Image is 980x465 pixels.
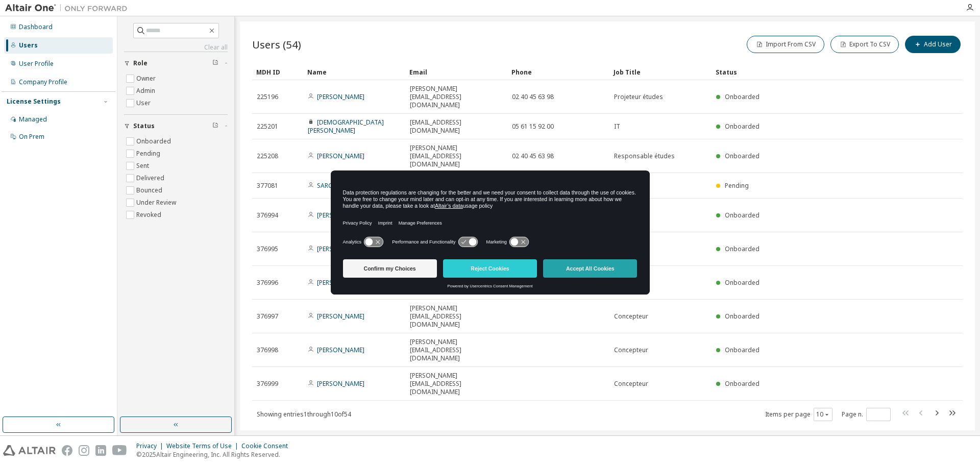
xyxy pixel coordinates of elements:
span: 225208 [257,152,278,160]
span: Clear filter [212,122,218,130]
span: Role [133,59,148,67]
button: Status [124,115,228,137]
img: linkedin.svg [95,445,106,456]
span: [PERSON_NAME][EMAIL_ADDRESS][DOMAIN_NAME] [410,85,503,109]
button: 10 [816,410,830,419]
a: [PERSON_NAME] [317,92,364,101]
span: Concepteur [614,380,648,388]
div: Users [19,41,38,50]
span: Onboarded [725,346,759,354]
div: Company Profile [19,78,67,86]
span: Showing entries 1 through 10 of 54 [257,410,351,419]
label: Delivered [136,172,166,184]
span: Onboarded [725,122,759,131]
img: youtube.svg [112,445,127,456]
span: 225196 [257,93,278,101]
span: Page n. [842,408,891,421]
div: Name [307,64,401,80]
label: Sent [136,160,151,172]
button: Add User [905,36,961,53]
a: [PERSON_NAME] [317,278,364,287]
a: SARGHAT LAURE [317,181,364,190]
a: [PERSON_NAME] [317,312,364,321]
span: Items per page [765,408,832,421]
div: MDH ID [256,64,299,80]
label: Revoked [136,209,163,221]
div: Phone [511,64,605,80]
div: Email [409,64,503,80]
img: facebook.svg [62,445,72,456]
span: Clear filter [212,59,218,67]
div: Website Terms of Use [166,442,241,450]
button: Export To CSV [830,36,899,53]
div: Job Title [614,64,707,80]
button: Import From CSV [747,36,824,53]
a: [PERSON_NAME] [317,152,364,160]
label: Under Review [136,197,178,209]
span: 376994 [257,211,278,219]
span: 225201 [257,123,278,131]
span: 377081 [257,182,278,190]
span: Onboarded [725,244,759,253]
label: Admin [136,85,157,97]
span: Onboarded [725,379,759,388]
span: 376997 [257,312,278,321]
span: [PERSON_NAME][EMAIL_ADDRESS][DOMAIN_NAME] [410,372,503,396]
div: User Profile [19,60,54,68]
p: © 2025 Altair Engineering, Inc. All Rights Reserved. [136,450,294,459]
label: Owner [136,72,158,85]
span: 376999 [257,380,278,388]
a: Clear all [124,43,228,52]
span: 376995 [257,245,278,253]
div: Dashboard [19,23,53,31]
span: Status [133,122,155,130]
span: [PERSON_NAME][EMAIL_ADDRESS][DOMAIN_NAME] [410,338,503,362]
span: 02 40 45 63 98 [512,93,554,101]
label: Onboarded [136,135,173,148]
a: [DEMOGRAPHIC_DATA][PERSON_NAME] [308,118,384,135]
span: Projeteur études [614,93,663,101]
span: Responsable études [614,152,675,160]
span: [EMAIL_ADDRESS][DOMAIN_NAME] [410,118,503,135]
a: [PERSON_NAME] [317,346,364,354]
span: Users (54) [252,37,301,52]
span: Onboarded [725,278,759,287]
div: Privacy [136,442,166,450]
div: Managed [19,115,47,124]
span: IT [614,123,620,131]
img: Altair One [5,3,133,13]
label: Bounced [136,184,164,197]
span: Concepteur [614,312,648,321]
div: Cookie Consent [241,442,294,450]
span: 05 61 15 92 00 [512,123,554,131]
span: 02 40 45 63 98 [512,152,554,160]
span: Onboarded [725,152,759,160]
img: instagram.svg [79,445,89,456]
span: Onboarded [725,211,759,219]
div: License Settings [7,97,61,106]
div: On Prem [19,133,44,141]
label: Pending [136,148,162,160]
span: [PERSON_NAME][EMAIL_ADDRESS][DOMAIN_NAME] [410,144,503,168]
span: 376998 [257,346,278,354]
label: User [136,97,153,109]
a: [PERSON_NAME] [317,211,364,219]
span: Concepteur [614,346,648,354]
a: [PERSON_NAME] [317,379,364,388]
span: [PERSON_NAME][EMAIL_ADDRESS][DOMAIN_NAME] [410,304,503,329]
span: 376996 [257,279,278,287]
img: altair_logo.svg [3,445,56,456]
a: [PERSON_NAME] [317,244,364,253]
button: Role [124,52,228,75]
span: Onboarded [725,92,759,101]
div: Status [716,64,910,80]
span: Onboarded [725,312,759,321]
span: Pending [725,181,749,190]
